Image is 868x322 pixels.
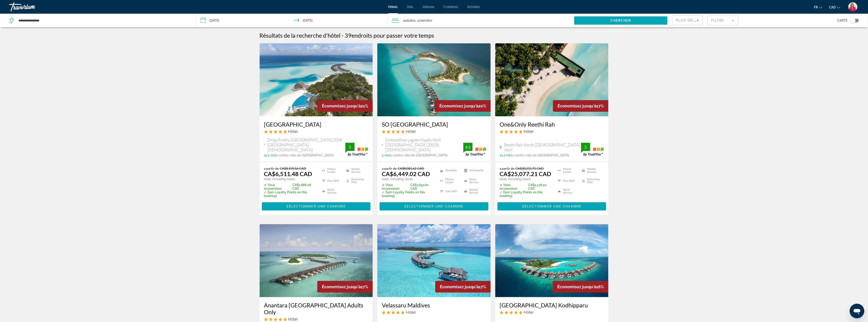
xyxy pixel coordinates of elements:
p: total, including taxes [264,177,316,181]
li: Fitness Center [320,166,344,175]
li: Kitchenette [462,166,486,175]
span: Reethi Rah North [DEMOGRAPHIC_DATA] Atoll [504,142,581,152]
a: One&Only Reethi Rah [500,121,604,128]
span: Hôtel [524,129,534,134]
span: 5 mi [382,153,388,157]
span: endroits pour passer votre temps [352,32,434,39]
p: CA$5,138.50 CAD [500,183,552,190]
iframe: Bouton de lancement de la fenêtre de messagerie [850,304,864,318]
a: Activités [467,5,480,9]
del: CA$8,199.56 CAD [280,166,306,170]
button: Chercher [574,16,667,25]
div: 5 star Hotel [382,310,486,315]
h3: [GEOGRAPHIC_DATA] Kodhipparu [500,302,604,309]
li: Swimming Pool [344,177,368,185]
li: Room Service [462,177,486,185]
a: Croisières [444,5,458,9]
img: Hotel image [495,43,609,116]
div: 21% [317,100,373,112]
img: Hotel image [377,43,491,116]
li: Free WiFi [555,177,580,185]
span: a partir de [382,166,396,170]
span: Économisez jusqu'à [440,284,479,289]
li: Room Service [320,187,344,195]
span: Chambre [419,19,432,22]
a: Sélectionner une chambre [262,203,371,208]
div: 17% [435,281,491,293]
div: 5 star Hotel [382,129,486,134]
span: Économisez jusqu'à [322,104,361,108]
button: User Menu [847,2,859,12]
span: fr [814,5,818,9]
a: Voitures [422,5,435,9]
a: Vols [407,5,413,9]
span: Hôtel [288,129,298,134]
span: Économisez jusqu'à [557,284,596,289]
span: - [342,32,344,39]
div: 5 star Hotel [500,310,604,315]
a: Velassaru Maldives [382,302,486,309]
ins: CA$25,077.21 CAD [500,170,551,177]
h1: Résultats de la recherche d'hôtel [260,32,341,39]
span: Hôtel [288,317,298,322]
span: 15.5 mi [264,153,274,157]
li: Breakfast [438,166,462,175]
span: CAD [829,5,836,9]
span: Sélectionner une chambre [404,205,464,208]
span: Économisez jusqu'à [439,104,478,108]
a: SO [GEOGRAPHIC_DATA] [382,121,486,128]
span: , 1 [416,17,432,24]
p: total, including taxes [500,177,552,181]
li: Swimming Pool [580,177,604,185]
li: Free WiFi [438,187,462,195]
img: Hotel image [495,224,609,297]
h3: Anantara [GEOGRAPHIC_DATA] Adults Only [264,302,368,315]
li: Shuttle Service [580,166,604,175]
button: Check-in date: Oct 8, 2025 Check-out date: Oct 15, 2025 [196,14,387,27]
a: Sélectionner une chambre [498,203,606,208]
p: CA$1,688.08 CAD [264,183,316,190]
span: Sélectionner une chambre [287,205,346,208]
span: Chercher [610,19,631,22]
p: total, including taxes [382,177,434,181]
img: Hotel image [260,43,373,116]
span: Emboodhoo Lagoon Kaafu Atoll [GEOGRAPHIC_DATA] 20028, [DEMOGRAPHIC_DATA] [385,137,463,152]
span: du centre-ville de [GEOGRAPHIC_DATA] [510,153,569,157]
span: a partir de [264,166,279,170]
span: ✮ Vous économisez [382,183,409,190]
mat-select: Sort by [676,18,699,23]
div: 4.5 [463,144,472,150]
button: Toggle map [848,18,859,23]
li: Shuttle Service [344,166,368,175]
ins: CA$6,511.48 CAD [264,170,312,177]
li: Free WiFi [320,177,344,185]
button: Sélectionner une chambre [380,202,488,210]
img: 2Q== [848,2,858,11]
span: ✮ Vous économisez [264,183,291,190]
li: Fitness Center [438,177,462,185]
a: Hôtels [388,5,398,9]
span: Dhigufinolhu [GEOGRAPHIC_DATA] 2098 [GEOGRAPHIC_DATA][DEMOGRAPHIC_DATA] [267,137,345,152]
span: du centre-ville de [GEOGRAPHIC_DATA] [388,153,448,157]
button: Sélectionner une chambre [498,202,606,210]
a: Sélectionner une chambre [380,203,488,208]
div: 5 [345,144,354,150]
p: ✓ Earn Loyalty Points on this booking! [500,190,552,198]
img: trustyou-badge.svg [345,143,368,156]
h2: 39 [345,32,434,39]
button: Change language [814,4,822,10]
span: ✮ Vous économisez [500,183,527,190]
span: Adultes [404,19,416,22]
li: Shuttle Service [462,187,486,195]
span: a partir de [500,166,514,170]
li: Fitness Center [555,166,580,175]
li: Room Service [555,187,580,195]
